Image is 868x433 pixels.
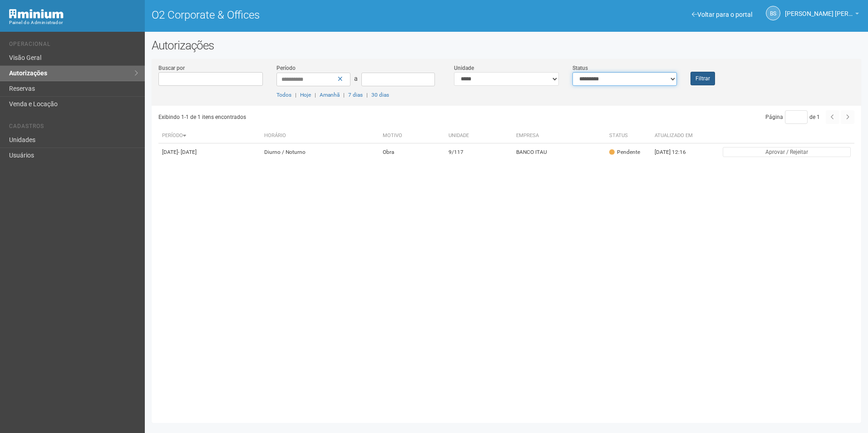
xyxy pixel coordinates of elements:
li: Operacional [9,41,138,50]
label: Buscar por [158,64,185,72]
span: | [295,92,296,98]
td: 9/117 [445,143,513,161]
span: BIANKA souza cruz cavalcanti [785,1,853,17]
button: Aprovar / Rejeitar [723,147,851,157]
label: Unidade [454,64,474,72]
span: a [354,75,358,82]
a: 7 dias [348,92,363,98]
a: Voltar para o portal [692,11,752,18]
span: - [DATE] [178,149,197,155]
th: Motivo [379,128,444,143]
a: Bs [766,6,780,20]
th: Status [606,128,651,143]
span: | [315,92,316,98]
div: Painel do Administrador [9,19,138,27]
img: Minium [9,9,64,19]
a: Amanhã [320,92,340,98]
span: | [366,92,368,98]
button: Filtrar [690,72,715,85]
td: [DATE] 12:16 [651,143,701,161]
th: Período [158,128,261,143]
span: | [343,92,345,98]
td: Obra [379,143,444,161]
a: [PERSON_NAME] [PERSON_NAME] [785,11,859,19]
th: Horário [261,128,380,143]
h2: Autorizações [152,39,861,52]
th: Atualizado em [651,128,701,143]
td: [DATE] [158,143,261,161]
a: Hoje [300,92,311,98]
h1: O2 Corporate & Offices [152,9,500,21]
label: Status [572,64,588,72]
div: Exibindo 1-1 de 1 itens encontrados [158,110,503,124]
span: Página de 1 [765,114,820,120]
a: 30 dias [371,92,389,98]
div: Pendente [609,148,640,156]
li: Cadastros [9,123,138,133]
th: Empresa [513,128,606,143]
a: Todos [276,92,291,98]
td: Diurno / Noturno [261,143,380,161]
label: Período [276,64,296,72]
td: BANCO ITAU [513,143,606,161]
th: Unidade [445,128,513,143]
